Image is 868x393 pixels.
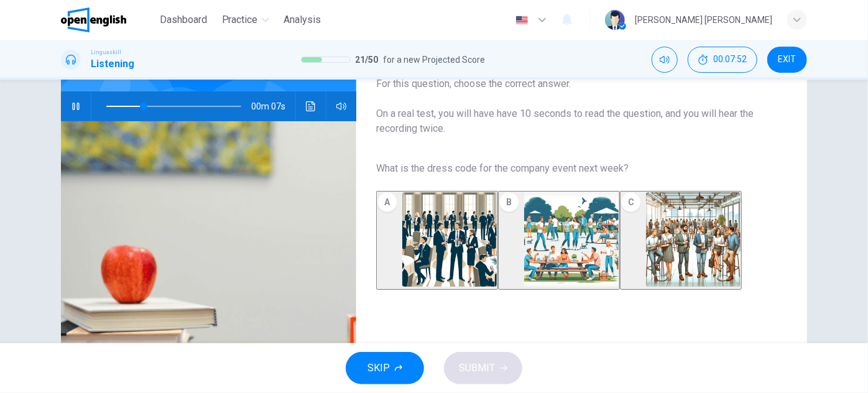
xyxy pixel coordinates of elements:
button: C [620,191,742,290]
button: Practice [217,9,274,31]
div: C [621,192,641,212]
span: SKIP [367,359,390,377]
img: OpenEnglish logo [61,7,126,32]
span: What is the dress code for the company event next week? [376,161,767,176]
img: en [514,16,530,25]
img: Profile picture [605,10,625,30]
img: C [646,192,741,287]
span: EXIT [778,55,796,65]
button: A [376,191,498,290]
div: Mute [652,47,678,73]
span: Analysis [284,12,321,27]
span: On a real test, you will have have 10 seconds to read the question, and you will hear the recordi... [376,106,767,136]
button: EXIT [767,47,807,73]
button: Dashboard [155,9,212,31]
button: B [498,191,620,290]
button: Click to see the audio transcription [301,91,321,121]
img: B [524,192,619,287]
span: Linguaskill [91,48,121,57]
button: Analysis [279,9,326,31]
img: A [402,192,497,287]
button: 00:07:52 [688,47,757,73]
span: Practice [222,12,258,27]
div: [PERSON_NAME] [PERSON_NAME] [635,12,772,27]
div: Hide [688,47,757,73]
span: 00m 07s [251,91,295,121]
h1: Listening [91,57,134,72]
a: OpenEnglish logo [61,7,155,32]
span: 21 / 50 [356,52,379,67]
span: for a new Projected Score [384,52,486,67]
div: A [377,192,397,212]
span: Dashboard [160,12,207,27]
button: SKIP [346,352,424,384]
div: B [499,192,519,212]
span: 00:07:52 [713,55,747,65]
span: For this question, choose the correct answer. [376,76,767,91]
